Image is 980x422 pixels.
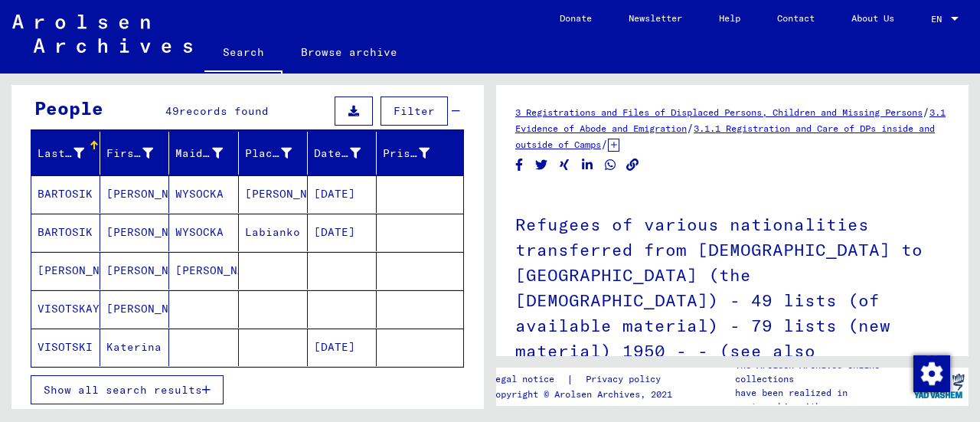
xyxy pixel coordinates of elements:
[913,355,950,392] img: Change consent
[394,104,435,118] span: Filter
[490,388,679,401] p: Copyright © Arolsen Archives, 2021
[31,329,100,366] mat-cell: VISOTSKI
[377,132,463,175] mat-header-cell: Prisoner #
[31,132,100,175] mat-header-cell: Last Name
[381,97,448,126] button: Filter
[239,175,308,213] mat-cell: [PERSON_NAME]
[308,132,377,175] mat-header-cell: Date of Birth
[515,123,935,150] a: 3.1.1 Registration and Care of DPs inside and outside of Camps
[735,358,910,386] p: The Arolsen Archives online collections
[245,146,292,162] div: Place of Birth
[314,146,361,162] div: Date of Birth
[34,94,103,122] div: People
[100,290,169,328] mat-cell: [PERSON_NAME]
[38,146,84,162] div: Last Name
[100,252,169,290] mat-cell: [PERSON_NAME]
[308,214,377,251] mat-cell: [DATE]
[603,155,619,175] button: Share on WhatsApp
[106,146,153,162] div: First Name
[283,34,416,70] a: Browse archive
[100,132,169,175] mat-header-cell: First Name
[383,141,449,165] div: Prisoner #
[687,121,694,135] span: /
[557,155,573,175] button: Share on Xing
[175,146,222,162] div: Maiden Name
[625,155,641,175] button: Copy link
[31,214,100,251] mat-cell: BARTOSIK
[169,252,238,290] mat-cell: [PERSON_NAME]
[573,371,679,388] a: Privacy policy
[106,141,172,165] div: First Name
[31,290,100,328] mat-cell: VISOTSKAYA
[44,383,202,397] span: Show all search results
[165,104,179,118] span: 49
[100,175,169,213] mat-cell: [PERSON_NAME]
[31,252,100,290] mat-cell: [PERSON_NAME]
[175,141,241,165] div: Maiden Name
[515,189,949,408] h1: Refugees of various nationalities transferred from [DEMOGRAPHIC_DATA] to [GEOGRAPHIC_DATA] (the [...
[580,155,596,175] button: Share on LinkedIn
[169,132,238,175] mat-header-cell: Maiden Name
[12,15,192,53] img: Arolsen_neg.svg
[239,132,308,175] mat-header-cell: Place of Birth
[308,329,377,366] mat-cell: [DATE]
[931,14,948,25] span: EN
[169,175,238,213] mat-cell: WYSOCKA
[100,214,169,251] mat-cell: [PERSON_NAME]
[910,367,968,405] img: yv_logo.png
[490,371,567,388] a: Legal notice
[31,375,224,404] button: Show all search results
[179,104,269,118] span: records found
[511,155,528,175] button: Share on Facebook
[245,141,311,165] div: Place of Birth
[601,137,608,151] span: /
[534,155,550,175] button: Share on Twitter
[169,214,238,251] mat-cell: WYSOCKA
[100,329,169,366] mat-cell: Katerina
[490,371,679,388] div: |
[31,175,100,213] mat-cell: BARTOSIK
[239,214,308,251] mat-cell: Labianko
[383,146,430,162] div: Prisoner #
[204,34,283,74] a: Search
[38,141,103,165] div: Last Name
[735,386,910,414] p: have been realized in partnership with
[923,105,929,119] span: /
[515,106,923,118] a: 3 Registrations and Files of Displaced Persons, Children and Missing Persons
[314,141,380,165] div: Date of Birth
[308,175,377,213] mat-cell: [DATE]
